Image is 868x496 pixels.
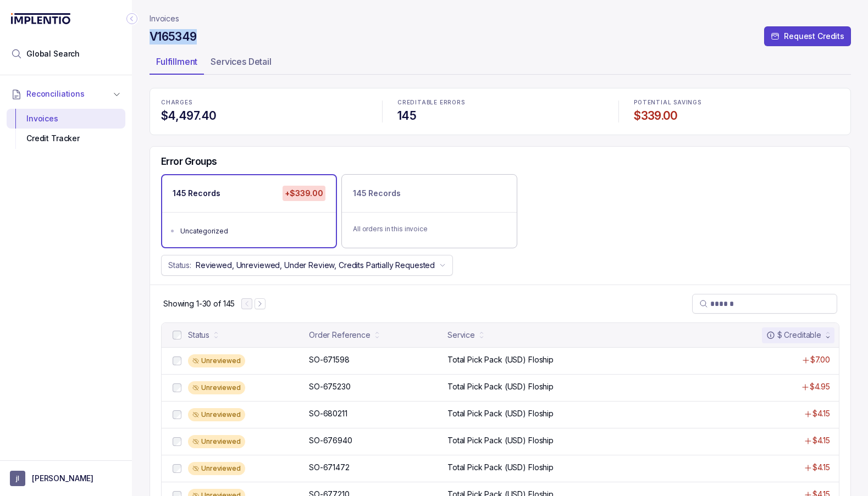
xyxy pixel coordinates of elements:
button: Status:Reviewed, Unreviewed, Under Review, Credits Partially Requested [161,255,453,276]
input: checkbox-checkbox [173,437,181,446]
span: User initials [10,471,25,486]
div: Status [188,330,209,341]
input: checkbox-checkbox [173,331,181,339]
p: $4.95 [810,381,830,392]
button: Request Credits [764,26,851,46]
button: Next Page [255,298,266,309]
div: Credit Tracker [15,129,117,148]
span: Global Search [26,48,80,59]
div: Service [447,330,475,341]
h4: $339.00 [634,108,839,124]
div: Uncategorized [180,226,324,237]
p: SO-671472 [309,462,350,473]
p: Showing 1-30 of 145 [163,298,235,309]
p: $4.15 [812,462,830,473]
div: Unreviewed [188,381,245,394]
p: $4.15 [812,408,830,419]
div: Unreviewed [188,462,245,475]
p: $4.15 [812,435,830,446]
h4: $4,497.40 [161,108,367,124]
button: User initials[PERSON_NAME] [10,471,122,486]
div: Unreviewed [188,354,245,367]
input: checkbox-checkbox [173,410,181,419]
p: SO-676940 [309,435,352,446]
div: Reconciliations [7,107,125,151]
div: Unreviewed [188,435,245,448]
p: POTENTIAL SAVINGS [634,99,839,106]
input: checkbox-checkbox [173,464,181,473]
p: Total Pick Pack (USD) Floship [447,408,554,419]
nav: breadcrumb [150,13,179,24]
h4: V165349 [150,29,197,44]
p: All orders in this invoice [353,224,506,235]
h5: Error Groups [161,155,217,168]
p: SO-671598 [309,354,350,365]
p: Status: [168,260,191,271]
p: +$339.00 [283,186,325,201]
p: $7.00 [810,354,830,365]
p: 145 Records [173,188,220,199]
div: $ Creditable [766,330,821,341]
p: Request Credits [784,31,844,42]
div: Invoices [15,109,117,129]
p: Fulfillment [156,55,197,68]
button: Reconciliations [7,82,125,106]
a: Invoices [150,13,179,24]
p: SO-680211 [309,408,347,419]
h4: 145 [397,108,603,124]
p: 145 Records [353,188,400,199]
div: Order Reference [309,330,371,341]
p: Reviewed, Unreviewed, Under Review, Credits Partially Requested [196,260,435,271]
p: Services Detail [211,55,272,68]
p: [PERSON_NAME] [32,473,93,484]
p: Total Pick Pack (USD) Floship [447,462,554,473]
div: Unreviewed [188,408,245,421]
div: Remaining page entries [163,298,235,309]
li: Tab Services Detail [204,53,278,75]
input: checkbox-checkbox [173,356,181,365]
p: Total Pick Pack (USD) Floship [447,381,554,392]
p: Total Pick Pack (USD) Floship [447,354,554,365]
div: Collapse Icon [125,12,139,25]
p: SO-675230 [309,381,351,392]
li: Tab Fulfillment [150,53,204,75]
p: CHARGES [161,99,367,106]
ul: Tab Group [150,53,851,75]
p: CREDITABLE ERRORS [397,99,603,106]
span: Reconciliations [26,88,85,99]
p: Total Pick Pack (USD) Floship [447,435,554,446]
input: checkbox-checkbox [173,383,181,392]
